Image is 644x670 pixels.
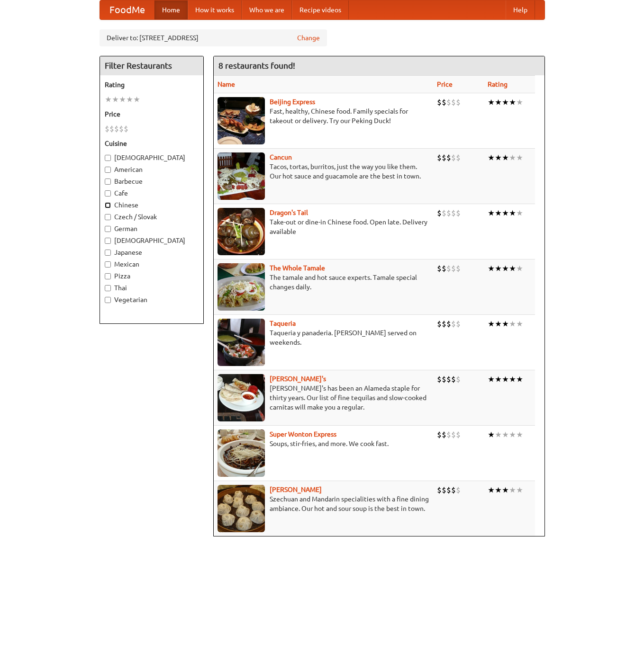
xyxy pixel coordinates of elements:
[502,429,509,440] li: ★
[456,208,461,218] li: $
[133,94,140,105] li: ★
[218,152,265,200] img: cancun.jpg
[270,375,326,383] b: [PERSON_NAME]'s
[270,153,292,161] a: Cancun
[446,485,451,495] li: $
[109,124,114,134] li: $
[437,374,442,384] li: $
[451,263,456,274] li: $
[456,319,461,329] li: $
[105,109,199,119] h5: Price
[509,263,516,274] li: ★
[437,485,442,495] li: $
[509,485,516,495] li: ★
[105,139,199,148] h5: Cuisine
[442,319,446,329] li: $
[105,297,111,303] input: Vegetarian
[105,261,111,268] input: Mexican
[218,374,265,421] img: pedros.jpg
[488,208,495,218] li: ★
[502,97,509,107] li: ★
[509,429,516,440] li: ★
[242,0,292,19] a: Who we are
[218,208,265,255] img: dragon.jpg
[292,0,349,19] a: Recipe videos
[509,374,516,384] li: ★
[119,94,126,105] li: ★
[495,429,502,440] li: ★
[105,214,111,220] input: Czech / Slovak
[218,429,265,477] img: superwonton.jpg
[495,208,502,218] li: ★
[100,29,327,46] div: Deliver to: [STREET_ADDRESS]
[105,236,199,245] label: [DEMOGRAPHIC_DATA]
[270,486,322,493] b: [PERSON_NAME]
[126,94,133,105] li: ★
[218,273,429,292] p: The tamale and hot sauce experts. Tamale special changes daily.
[451,485,456,495] li: $
[218,162,429,181] p: Tacos, tortas, burritos, just the way you like them. Our hot sauce and guacamole are the best in ...
[105,153,199,162] label: [DEMOGRAPHIC_DATA]
[495,263,502,274] li: ★
[437,263,442,274] li: $
[270,98,315,106] a: Beijing Express
[270,209,308,216] a: Dragon's Tail
[451,374,456,384] li: $
[516,97,523,107] li: ★
[270,320,296,327] a: Taqueria
[218,485,265,532] img: shandong.jpg
[488,429,495,440] li: ★
[502,485,509,495] li: ★
[437,97,442,107] li: $
[105,283,199,293] label: Thai
[442,97,446,107] li: $
[218,263,265,311] img: wholetamale.jpg
[488,152,495,163] li: ★
[451,97,456,107] li: $
[516,152,523,163] li: ★
[516,374,523,384] li: ★
[105,200,199,210] label: Chinese
[502,319,509,329] li: ★
[218,384,429,412] p: [PERSON_NAME]'s has been an Alameda staple for thirty years. Our list of fine tequilas and slow-c...
[495,374,502,384] li: ★
[105,250,111,256] input: Japanese
[451,208,456,218] li: $
[456,429,461,440] li: $
[509,152,516,163] li: ★
[218,97,265,144] img: beijing.jpg
[100,56,203,75] h4: Filter Restaurants
[218,217,429,236] p: Take-out or dine-in Chinese food. Open late. Delivery available
[442,429,446,440] li: $
[297,33,320,43] a: Change
[437,208,442,218] li: $
[446,319,451,329] li: $
[105,226,111,232] input: German
[270,430,336,438] a: Super Wonton Express
[495,485,502,495] li: ★
[516,319,523,329] li: ★
[516,208,523,218] li: ★
[105,165,199,174] label: American
[105,124,109,134] li: $
[270,264,325,272] a: The Whole Tamale
[218,494,429,513] p: Szechuan and Mandarin specialities with a fine dining ambiance. Our hot and sour soup is the best...
[495,97,502,107] li: ★
[488,80,508,88] a: Rating
[446,97,451,107] li: $
[119,124,124,134] li: $
[437,80,453,88] a: Price
[105,238,111,244] input: [DEMOGRAPHIC_DATA]
[437,429,442,440] li: $
[502,152,509,163] li: ★
[105,212,199,222] label: Czech / Slovak
[488,319,495,329] li: ★
[105,295,199,304] label: Vegetarian
[105,259,199,269] label: Mexican
[218,328,429,347] p: Taqueria y panaderia. [PERSON_NAME] served on weekends.
[446,263,451,274] li: $
[516,263,523,274] li: ★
